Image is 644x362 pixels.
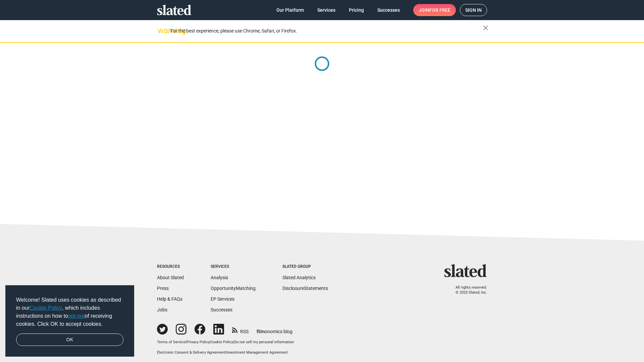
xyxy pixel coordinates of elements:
[186,340,210,344] a: Privacy Policy
[170,26,483,36] div: For the best experience, please use Chrome, Safari, or Firefox.
[271,4,309,16] a: Our Platform
[157,296,182,302] a: Help & FAQs
[343,4,369,16] a: Pricing
[317,4,335,16] span: Services
[5,285,134,357] div: cookieconsent
[225,350,226,355] span: |
[210,340,211,344] span: |
[276,4,304,16] span: Our Platform
[157,286,169,291] a: Press
[282,264,328,269] div: Slated Group
[234,340,294,345] button: Do not sell my personal information
[460,4,487,16] a: Sign in
[157,275,184,280] a: About Slated
[419,4,450,16] span: Join
[257,323,292,335] a: filmonomics blog
[349,4,364,16] span: Pricing
[232,324,249,335] a: RSS
[429,4,450,16] span: for free
[282,286,328,291] a: DisclosureStatements
[30,305,62,311] a: Cookie Policy
[211,296,234,302] a: EP Services
[448,285,487,295] p: All rights reserved. © 2025 Slated, Inc.
[157,307,167,312] a: Jobs
[211,264,256,269] div: Services
[157,350,225,355] a: Electronic Consent & Delivery Agreement
[157,340,185,344] a: Terms of Service
[211,286,256,291] a: OpportunityMatching
[233,340,234,344] span: |
[211,307,232,312] a: Successes
[16,334,123,346] a: dismiss cookie message
[226,350,288,355] a: Investment Management Agreement
[68,313,85,319] a: opt-out
[211,275,228,280] a: Analysis
[158,26,166,35] mat-icon: warning
[312,4,341,16] a: Services
[482,24,490,32] mat-icon: close
[257,329,265,334] span: film
[377,4,400,16] span: Successes
[211,340,233,344] a: Cookie Policy
[465,4,482,16] span: Sign in
[282,275,316,280] a: Slated Analytics
[185,340,186,344] span: |
[157,264,184,269] div: Resources
[16,296,123,328] span: Welcome! Slated uses cookies as described in our , which includes instructions on how to of recei...
[413,4,456,16] a: Joinfor free
[372,4,405,16] a: Successes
